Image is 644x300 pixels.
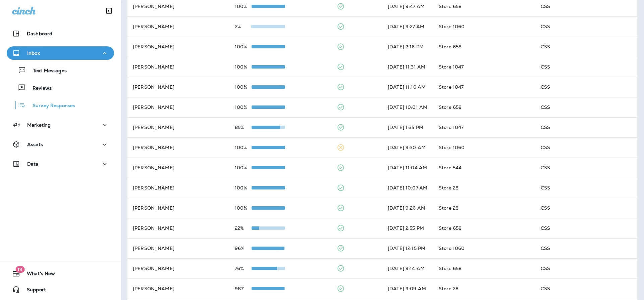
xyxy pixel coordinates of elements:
td: CSS [535,57,637,77]
button: Data [7,157,114,171]
td: Store 1060 [433,238,535,258]
td: CSS [535,117,637,137]
button: Support [7,283,114,296]
td: [PERSON_NAME] [127,258,229,278]
td: [DATE] 9:27 AM [382,16,433,37]
td: [PERSON_NAME] [127,16,229,37]
p: 100% [235,44,252,49]
td: Store 658 [433,258,535,278]
td: CSS [535,77,637,97]
p: Survey Responses [26,103,75,109]
td: CSS [535,178,637,198]
td: [DATE] 10:01 AM [382,97,433,117]
td: Store 544 [433,158,535,178]
td: [PERSON_NAME] [127,238,229,258]
td: Store 1060 [433,16,535,37]
td: [DATE] 9:30 AM [382,137,433,158]
span: 19 [15,266,24,273]
p: Marketing [27,122,51,128]
td: Store 28 [433,198,535,218]
p: 96% [235,246,252,251]
td: [DATE] 11:31 AM [382,57,433,77]
td: CSS [535,198,637,218]
td: [DATE] 11:04 AM [382,158,433,178]
td: [DATE] 11:16 AM [382,77,433,97]
td: Store 658 [433,37,535,57]
td: CSS [535,238,637,258]
td: CSS [535,97,637,117]
td: [DATE] 2:16 PM [382,37,433,57]
td: [PERSON_NAME] [127,198,229,218]
p: 76% [235,266,252,271]
button: 19What's New [7,267,114,280]
p: Text Messages [26,68,67,74]
p: Assets [27,142,43,147]
td: CSS [535,218,637,238]
td: [PERSON_NAME] [127,97,229,117]
p: Dashboard [27,31,52,36]
p: 100% [235,165,252,170]
button: Collapse Sidebar [100,4,118,17]
td: [PERSON_NAME] [127,178,229,198]
p: 22% [235,225,252,231]
button: Reviews [7,81,114,95]
td: [PERSON_NAME] [127,137,229,158]
td: Store 1047 [433,57,535,77]
button: Survey Responses [7,98,114,112]
p: 100% [235,205,252,211]
td: [PERSON_NAME] [127,77,229,97]
button: Inbox [7,46,114,60]
td: [PERSON_NAME] [127,57,229,77]
td: [DATE] 2:55 PM [382,218,433,238]
td: Store 1047 [433,117,535,137]
td: CSS [535,16,637,37]
td: Store 28 [433,278,535,299]
td: [PERSON_NAME] [127,37,229,57]
td: Store 1047 [433,77,535,97]
p: Inbox [27,50,40,56]
button: Assets [7,138,114,151]
td: CSS [535,278,637,299]
p: 100% [235,4,252,9]
td: [DATE] 1:35 PM [382,117,433,137]
td: [PERSON_NAME] [127,158,229,178]
td: Store 658 [433,218,535,238]
button: Text Messages [7,63,114,77]
p: 2% [235,24,252,29]
span: What's New [20,271,55,279]
td: [PERSON_NAME] [127,218,229,238]
button: Dashboard [7,27,114,40]
td: Store 1060 [433,137,535,158]
td: CSS [535,37,637,57]
td: [DATE] 9:14 AM [382,258,433,278]
p: 100% [235,84,252,90]
td: [DATE] 9:26 AM [382,198,433,218]
td: [DATE] 9:09 AM [382,278,433,299]
button: Marketing [7,118,114,132]
td: [PERSON_NAME] [127,117,229,137]
p: Reviews [26,85,52,92]
span: Support [20,287,46,295]
p: 100% [235,185,252,190]
p: 100% [235,64,252,70]
td: Store 28 [433,178,535,198]
td: [DATE] 10:07 AM [382,178,433,198]
td: [DATE] 12:15 PM [382,238,433,258]
p: Data [27,161,39,167]
td: CSS [535,158,637,178]
p: 85% [235,125,252,130]
td: Store 658 [433,97,535,117]
td: CSS [535,258,637,278]
p: 100% [235,145,252,150]
p: 100% [235,104,252,110]
td: CSS [535,137,637,158]
p: 98% [235,286,252,291]
td: [PERSON_NAME] [127,278,229,299]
